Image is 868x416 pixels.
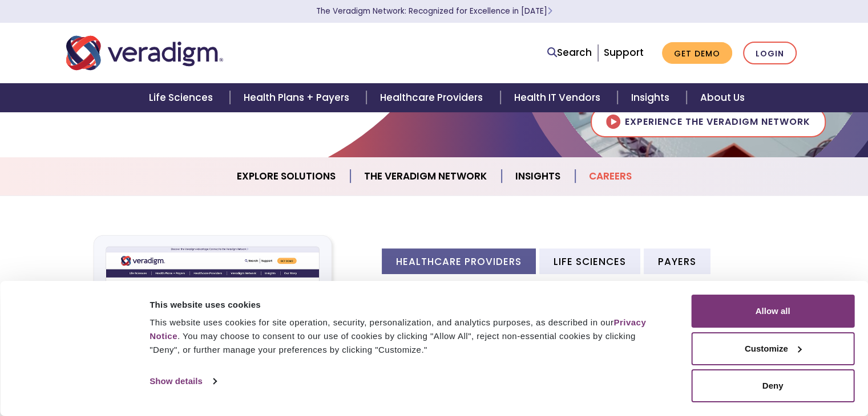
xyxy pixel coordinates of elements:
[662,42,732,64] a: Get Demo
[150,316,665,357] div: This website uses cookies for site operation, security, personalization, and analytics purposes, ...
[350,162,502,191] a: The Veradigm Network
[743,42,797,65] a: Login
[382,248,536,274] li: Healthcare Providers
[691,295,854,328] button: Allow all
[687,83,758,112] a: About Us
[223,162,350,191] a: Explore Solutions
[644,248,710,274] li: Payers
[604,46,644,59] a: Support
[547,6,552,17] span: Learn More
[366,83,500,112] a: Healthcare Providers
[502,162,575,191] a: Insights
[135,83,230,112] a: Life Sciences
[539,248,640,274] li: Life Sciences
[316,6,552,17] a: The Veradigm Network: Recognized for Excellence in [DATE]Learn More
[691,332,854,365] button: Customize
[617,83,687,112] a: Insights
[691,369,854,402] button: Deny
[230,83,366,112] a: Health Plans + Payers
[66,34,223,72] img: Veradigm logo
[150,298,665,312] div: This website uses cookies
[500,83,617,112] a: Health IT Vendors
[150,373,216,390] a: Show details
[575,162,645,191] a: Careers
[547,45,592,60] a: Search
